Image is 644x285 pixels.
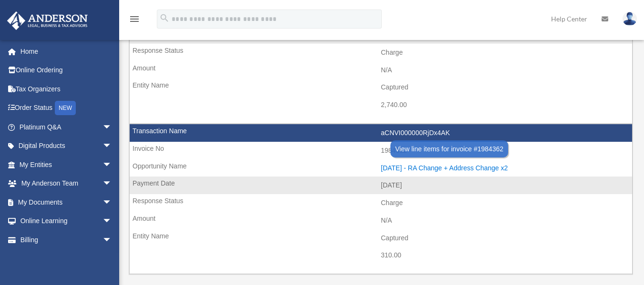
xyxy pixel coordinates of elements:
a: Billingarrow_drop_down [7,230,126,249]
a: My Anderson Teamarrow_drop_down [7,174,126,193]
td: Charge [130,44,632,62]
a: Open Invoices [13,249,126,269]
td: N/A [130,61,632,79]
span: arrow_drop_down [102,137,122,156]
span: arrow_drop_down [102,155,122,175]
td: Captured [130,79,632,97]
td: 2,740.00 [130,96,632,114]
i: search [159,13,170,23]
a: Online Learningarrow_drop_down [7,212,126,231]
a: Platinum Q&Aarrow_drop_down [7,118,126,137]
a: Tax Organizers [7,79,126,98]
td: 1984362 [130,142,632,160]
span: arrow_drop_down [102,193,122,212]
a: Online Ordering [7,61,126,80]
td: [DATE] [130,177,632,195]
span: arrow_drop_down [102,174,122,194]
span: arrow_drop_down [102,212,122,231]
div: [DATE] - RA Change + Address Change x2 [381,164,627,172]
td: N/A [130,212,632,230]
img: User Pic [623,12,637,26]
td: Captured [130,229,632,247]
div: NEW [55,101,76,115]
span: arrow_drop_down [102,230,122,250]
a: My Documentsarrow_drop_down [7,193,126,212]
a: Order StatusNEW [7,98,126,118]
img: Anderson Advisors Platinum Portal [4,11,91,30]
i: menu [129,13,140,25]
a: Home [7,42,126,61]
a: Digital Productsarrow_drop_down [7,137,126,156]
td: 310.00 [130,246,632,265]
a: My Entitiesarrow_drop_down [7,155,126,174]
a: menu [129,17,140,25]
span: arrow_drop_down [102,118,122,137]
td: Charge [130,194,632,212]
td: aCNVI000000RjDx4AK [130,124,632,142]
